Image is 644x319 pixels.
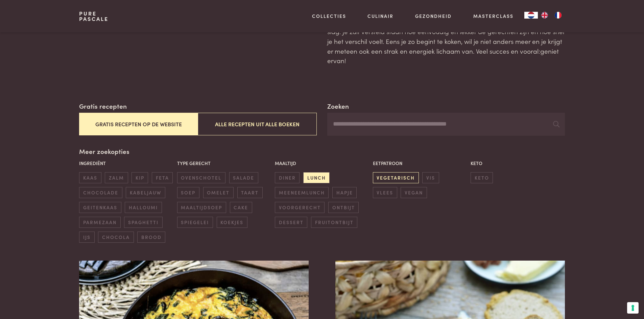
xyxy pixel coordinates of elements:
span: halloumi [125,202,162,213]
a: Masterclass [473,12,514,20]
span: koekjes [217,217,247,228]
span: dessert [275,217,307,228]
span: spaghetti [124,217,162,228]
a: EN [538,12,551,19]
span: vis [422,172,439,183]
span: chocola [98,232,134,243]
span: chocolade [79,187,122,198]
a: FR [551,12,565,19]
a: PurePascale [79,11,109,22]
span: salade [229,172,258,183]
span: lunch [303,172,330,183]
span: maaltijdsoep [177,202,226,213]
span: diner [275,172,300,183]
span: parmezaan [79,217,120,228]
span: ovenschotel [177,172,225,183]
span: ijs [79,232,94,243]
label: Zoeken [327,101,349,111]
div: Language [524,12,538,19]
span: brood [137,232,165,243]
span: fruitontbijt [311,217,357,228]
span: voorgerecht [275,202,325,213]
span: ontbijt [328,202,359,213]
span: kaas [79,172,101,183]
span: feta [152,172,173,183]
span: vegan [401,187,427,198]
a: Collecties [312,12,346,20]
span: meeneemlunch [275,187,329,198]
span: soep [177,187,199,198]
p: Ingrediënt [79,160,173,167]
ul: Language list [538,12,565,19]
span: cake [230,202,252,213]
p: Maaltijd [275,160,369,167]
span: spiegelei [177,217,213,228]
button: Uw voorkeuren voor toestemming voor trackingtechnologieën [627,302,639,314]
span: vlees [373,187,397,198]
span: taart [237,187,263,198]
span: hapje [332,187,357,198]
span: keto [471,172,493,183]
a: NL [524,12,538,19]
p: Keto [471,160,565,167]
span: kabeljauw [126,187,165,198]
label: Gratis recepten [79,101,127,111]
span: zalm [105,172,128,183]
a: Gezondheid [415,12,452,20]
p: Wil je zelf ervaren wat natuurlijke voeding met je doet? Ga dan meteen aan de slag. Je zult verst... [327,17,565,65]
span: kip [132,172,148,183]
span: geitenkaas [79,202,121,213]
span: omelet [203,187,234,198]
aside: Language selected: Nederlands [524,12,565,19]
p: Eetpatroon [373,160,467,167]
button: Gratis recepten op de website [79,113,198,135]
span: vegetarisch [373,172,419,183]
button: Alle recepten uit alle boeken [198,113,316,135]
p: Type gerecht [177,160,271,167]
a: Culinair [367,12,393,20]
